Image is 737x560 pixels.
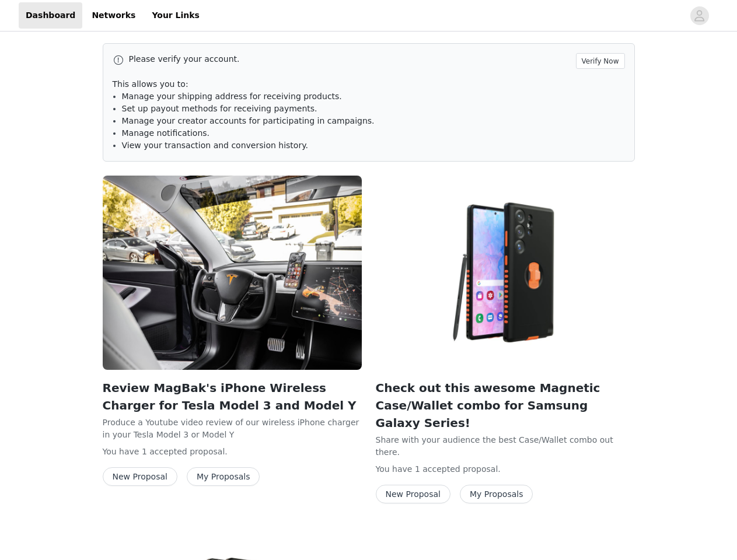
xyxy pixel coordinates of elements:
[122,141,308,150] span: View your transaction and conversion history.
[19,2,82,29] a: Dashboard
[187,467,260,486] button: My Proposals
[103,416,362,441] p: Produce a Youtube video review of our wireless iPhone charger in your Tesla Model 3 or Model Y
[376,379,635,432] h2: Check out this awesome Magnetic Case/Wallet combo for Samsung Galaxy Series!
[103,176,362,370] img: MagBak
[460,485,533,503] button: My Proposals
[103,379,362,414] h2: Review MagBak's iPhone Wireless Charger for Tesla Model 3 and Model Y
[85,2,142,29] a: Networks
[113,78,625,90] p: This allows you to:
[129,53,571,65] p: Please verify your account.
[122,92,342,101] span: Manage your shipping address for receiving products.
[376,176,635,370] img: MagBak
[103,467,177,486] button: New Proposal
[122,116,375,125] span: Manage your creator accounts for participating in campaigns.
[103,446,362,458] p: You have 1 accepted proposal .
[122,128,210,138] span: Manage notifications.
[376,434,635,459] p: Share with your audience the best Case/Wallet combo out there.
[145,2,207,29] a: Your Links
[376,485,450,503] button: New Proposal
[376,463,635,475] p: You have 1 accepted proposal .
[694,6,705,25] div: avatar
[122,104,317,113] span: Set up payout methods for receiving payments.
[576,53,625,69] button: Verify Now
